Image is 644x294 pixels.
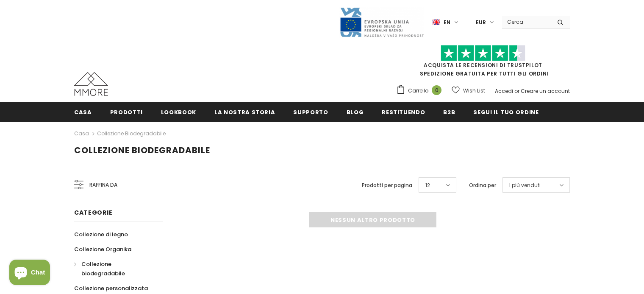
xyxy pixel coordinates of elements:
[161,108,196,116] span: Lookbook
[382,108,425,116] span: Restituendo
[74,245,131,253] span: Collezione Organika
[89,180,117,190] span: Raffina da
[339,7,424,38] img: Javni Razpis
[469,181,496,190] label: Ordina per
[74,144,210,156] span: Collezione biodegradabile
[7,260,53,287] inbox-online-store-chat: Shopify online store chat
[476,18,486,27] span: EUR
[110,102,143,121] a: Prodotti
[74,257,154,281] a: Collezione biodegradabile
[214,108,275,116] span: La nostra storia
[432,85,441,95] span: 0
[433,19,440,26] img: i-lang-1.png
[339,18,424,25] a: Javni Razpis
[514,87,519,95] span: or
[473,102,539,121] a: Segui il tuo ordine
[347,108,364,116] span: Blog
[74,242,131,257] a: Collezione Organika
[347,102,364,121] a: Blog
[502,16,551,28] input: Search Site
[443,102,455,121] a: B2B
[521,87,570,95] a: Creare un account
[424,62,542,69] a: Acquista le recensioni di TrustPilot
[74,284,148,292] span: Collezione personalizzata
[74,102,92,121] a: Casa
[81,260,125,277] span: Collezione biodegradabile
[408,87,428,95] span: Carrello
[293,108,328,116] span: supporto
[74,72,108,96] img: Casi MMORE
[110,108,143,116] span: Prodotti
[396,84,446,97] a: Carrello 0
[444,18,450,27] span: en
[452,83,485,98] a: Wish List
[443,108,455,116] span: B2B
[473,108,539,116] span: Segui il tuo ordine
[74,230,128,238] span: Collezione di legno
[396,49,570,77] span: SPEDIZIONE GRATUITA PER TUTTI GLI ORDINI
[74,208,112,217] span: Categorie
[495,87,513,95] a: Accedi
[425,181,430,190] span: 12
[161,102,196,121] a: Lookbook
[463,87,485,95] span: Wish List
[97,130,166,137] a: Collezione biodegradabile
[441,45,525,62] img: Fidati di Pilot Stars
[382,102,425,121] a: Restituendo
[74,129,89,139] a: Casa
[214,102,275,121] a: La nostra storia
[509,181,541,190] span: I più venduti
[74,108,92,116] span: Casa
[74,227,128,242] a: Collezione di legno
[293,102,328,121] a: supporto
[362,181,412,190] label: Prodotti per pagina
